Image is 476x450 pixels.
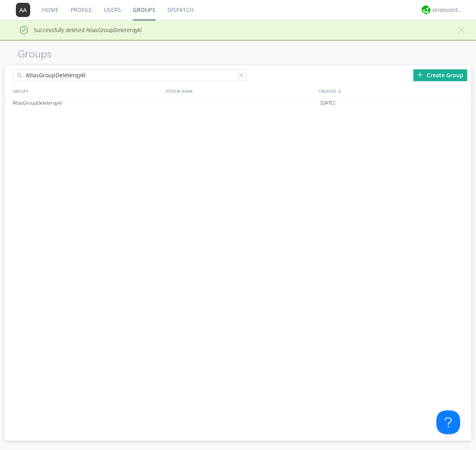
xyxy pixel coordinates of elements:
div: orionvontas+atlas+automation+org2 [432,6,462,14]
div: GROUPS [11,85,161,97]
span: Successfully deleted AtlasGroupDeleterqykl [6,26,142,34]
input: Search groups [13,69,247,81]
iframe: Toggle Customer Support [436,410,460,434]
div: CREATED [317,85,471,97]
a: AtlasGroupDeleterqykl[DATE] [5,97,471,109]
img: plus.svg [417,72,423,78]
span: [DATE] [321,97,335,109]
div: Create Group [413,69,467,81]
img: 373638.png [16,3,30,17]
img: 29d36aed6fa347d5a1537e7736e6aa13 [422,6,430,14]
div: SYSTEM_NAME [163,85,317,97]
div: AtlasGroupDeleterqykl [11,97,163,109]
